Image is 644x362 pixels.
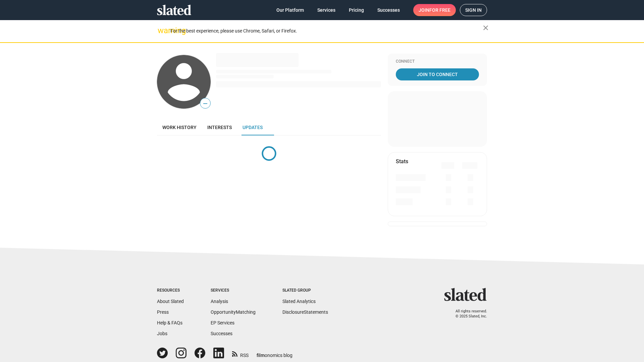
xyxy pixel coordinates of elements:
a: Analysis [211,299,228,304]
a: Help & FAQs [157,320,182,325]
span: Join [419,4,450,16]
a: Pricing [343,4,369,16]
div: For the best experience, please use Chrome, Safari, or Firefox. [170,26,483,36]
span: Work history [162,125,197,130]
a: About Slated [157,299,184,304]
mat-icon: warning [158,26,166,35]
div: Resources [157,288,184,293]
span: Services [317,4,335,16]
a: Jobs [157,331,167,336]
div: Connect [396,59,479,64]
span: Successes [377,4,400,16]
span: Interests [207,125,232,130]
a: Press [157,309,169,315]
div: Slated Group [282,288,328,293]
a: Our Platform [271,4,309,16]
a: Work history [157,119,202,135]
div: Services [211,288,256,293]
span: for free [429,4,450,16]
a: Services [312,4,341,16]
a: OpportunityMatching [211,309,256,315]
span: Sign in [465,4,482,16]
a: filmonomics blog [257,347,292,359]
a: Sign in [460,4,487,16]
span: Pricing [349,4,364,16]
a: Successes [211,331,232,336]
a: Successes [372,4,405,16]
span: film [257,353,265,358]
span: — [200,99,210,108]
a: Joinfor free [413,4,456,16]
a: Join To Connect [396,68,479,80]
span: Updates [243,125,263,130]
span: Join To Connect [397,68,478,80]
span: Our Platform [276,4,304,16]
mat-icon: close [482,24,490,32]
mat-card-title: Stats [396,158,408,165]
a: EP Services [211,320,234,325]
a: Interests [202,119,237,135]
a: Slated Analytics [282,299,316,304]
a: DisclosureStatements [282,309,328,315]
p: All rights reserved. © 2025 Slated, Inc. [448,309,487,319]
a: Updates [237,119,268,135]
a: RSS [232,348,249,359]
